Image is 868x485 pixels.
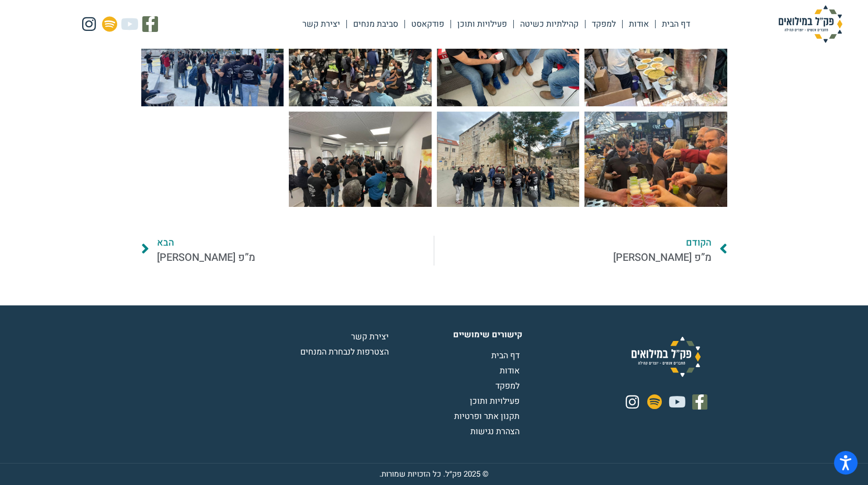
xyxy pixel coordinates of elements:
[405,12,450,36] a: פודקאסט
[391,365,522,377] a: אודות
[157,250,255,266] span: מ”פ [PERSON_NAME]
[623,12,655,36] a: אודות
[470,395,522,407] span: פעילויות ותוכן
[391,395,522,407] a: פעילויות ותוכן
[300,346,391,358] span: הצטרפות לנבחרת המנחים
[391,349,522,362] a: דף הבית
[656,12,696,36] a: דף הבית
[495,380,522,392] span: למפקד
[451,12,513,36] a: פעילויות ותוכן
[347,12,404,36] a: סביבת מנחים
[261,346,391,358] a: הצטרפות לנבחרת המנחים
[585,12,622,36] a: למפקד
[514,12,585,36] a: קהילתיות כשיטה
[261,330,391,343] a: יצירת קשר
[379,468,489,480] div: © 2025 פק״ל. כל הזכויות שמורות.
[141,236,434,266] a: הבאמ”פ [PERSON_NAME]
[351,330,391,343] span: יצירת קשר
[470,425,522,438] span: הצהרת נגישות
[453,328,522,341] b: קישורים שימושיים
[454,410,522,423] span: תקנון אתר ופרטיות
[296,12,696,36] nav: Menu
[500,365,522,377] span: אודות
[491,349,522,362] span: דף הבית
[758,5,863,43] img: פק"ל
[296,12,346,36] a: יצירת קשר
[613,250,712,266] span: מ”פ [PERSON_NAME]
[613,236,712,250] span: הקודם
[434,236,727,266] a: הקודםמ”פ [PERSON_NAME]
[391,425,522,438] a: הצהרת נגישות
[157,236,255,250] span: הבא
